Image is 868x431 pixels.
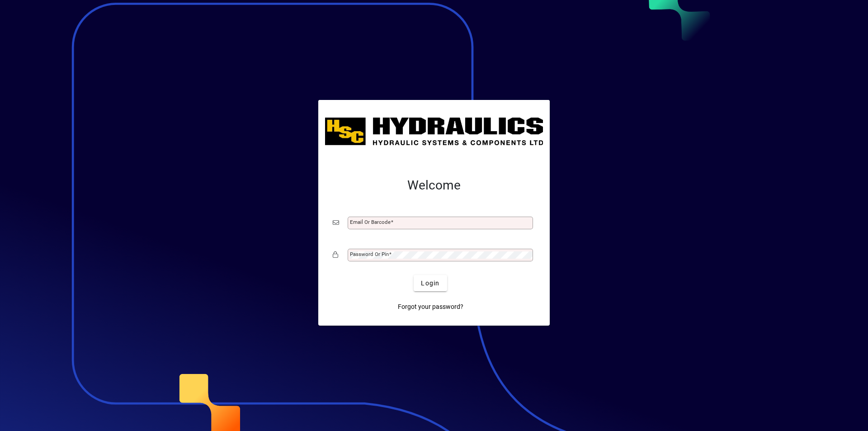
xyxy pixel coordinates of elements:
[421,279,439,288] span: Login
[394,298,467,315] a: Forgot your password?
[350,251,389,257] mat-label: Password or Pin
[350,219,391,225] mat-label: Email or Barcode
[398,302,463,312] span: Forgot your password?
[333,178,535,193] h2: Welcome
[414,275,447,291] button: Login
